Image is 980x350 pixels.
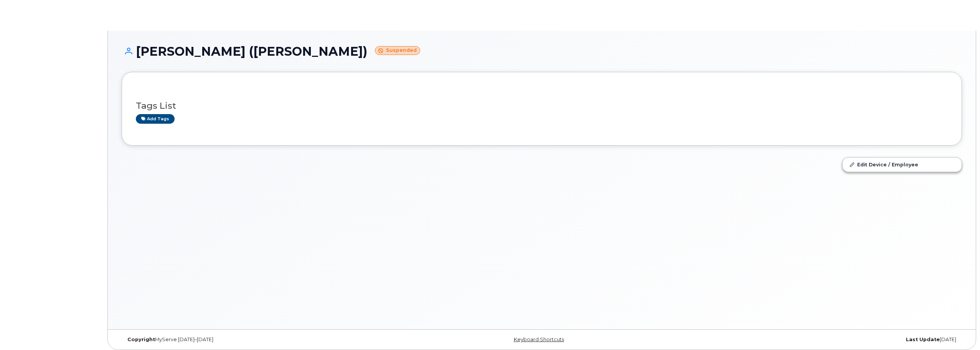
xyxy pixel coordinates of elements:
[136,114,175,124] a: Add tags
[127,337,155,342] strong: Copyright
[122,337,402,343] div: MyServe [DATE]–[DATE]
[843,158,962,171] a: Edit Device / Employee
[136,101,948,111] h3: Tags List
[122,45,962,58] h1: [PERSON_NAME] ([PERSON_NAME])
[682,337,962,343] div: [DATE]
[375,46,420,55] small: Suspended
[906,337,940,342] strong: Last Update
[514,337,564,342] a: Keyboard Shortcuts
